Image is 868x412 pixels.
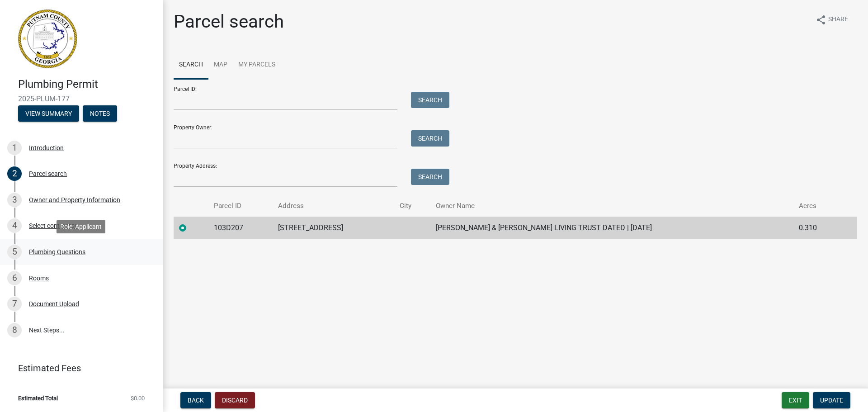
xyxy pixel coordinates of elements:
[29,145,64,151] div: Introduction
[430,195,793,217] th: Owner Name
[273,195,394,217] th: Address
[7,141,22,155] div: 1
[411,92,449,108] button: Search
[29,223,77,229] div: Select contractor
[7,193,22,207] div: 3
[828,14,848,25] span: Share
[29,170,67,177] div: Parcel search
[29,249,85,255] div: Plumbing Questions
[233,51,281,80] a: My Parcels
[273,217,394,239] td: [STREET_ADDRESS]
[18,78,156,91] h4: Plumbing Permit
[180,392,211,408] button: Back
[7,297,22,311] div: 7
[813,392,850,408] button: Update
[18,95,145,103] span: 2025-PLUM-177
[83,110,117,118] wm-modal-confirm: Notes
[816,14,826,25] i: share
[57,220,105,233] div: Role: Applicant
[430,217,793,239] td: [PERSON_NAME] & [PERSON_NAME] LIVING TRUST DATED | [DATE]
[808,11,855,28] button: shareShare
[208,217,273,239] td: 103D207
[29,301,79,307] div: Document Upload
[29,275,49,281] div: Rooms
[411,169,449,185] button: Search
[215,392,255,408] button: Discard
[394,195,430,217] th: City
[7,245,22,259] div: 5
[208,195,273,217] th: Parcel ID
[174,51,208,80] a: Search
[782,392,809,408] button: Exit
[7,359,148,377] a: Estimated Fees
[7,218,22,233] div: 4
[18,9,77,68] img: Putnam County, Georgia
[188,397,204,404] span: Back
[29,197,120,203] div: Owner and Property Information
[174,11,284,33] h1: Parcel search
[18,105,79,122] button: View Summary
[131,395,145,401] span: $0.00
[793,217,840,239] td: 0.310
[7,323,22,337] div: 8
[18,395,58,401] span: Estimated Total
[208,51,233,80] a: Map
[793,195,840,217] th: Acres
[7,166,22,181] div: 2
[83,105,117,122] button: Notes
[7,271,22,285] div: 6
[411,130,449,147] button: Search
[820,397,843,404] span: Update
[18,110,79,118] wm-modal-confirm: Summary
